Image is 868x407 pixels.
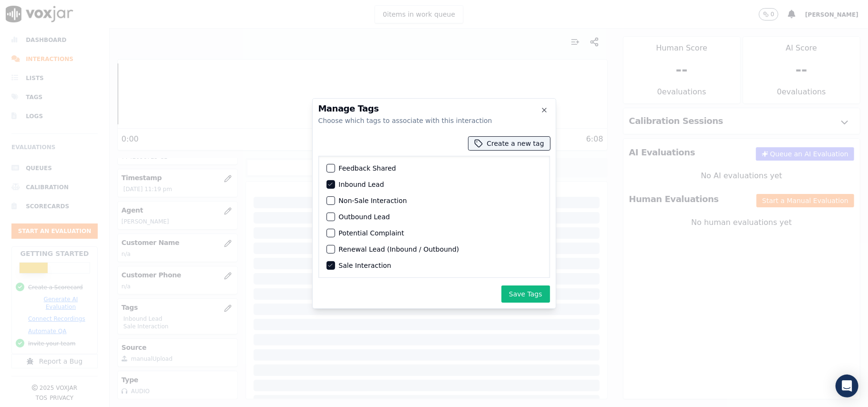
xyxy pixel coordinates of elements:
button: Create a new tag [469,137,550,150]
label: Sale Interaction [339,262,391,269]
label: Non-Sale Interaction [339,197,407,204]
button: Save Tags [501,285,550,303]
label: Potential Complaint [339,230,404,236]
h2: Manage Tags [318,104,550,113]
div: Choose which tags to associate with this interaction [318,116,550,125]
label: Renewal Lead (Inbound / Outbound) [339,246,460,253]
label: Outbound Lead [339,214,390,220]
label: Inbound Lead [339,181,384,188]
label: Feedback Shared [339,165,396,172]
div: Open Intercom Messenger [836,375,858,397]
